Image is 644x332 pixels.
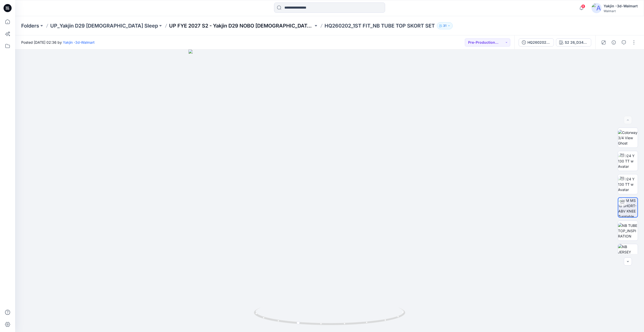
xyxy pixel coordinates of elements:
p: 31 [443,23,446,29]
img: 2024 Y 130 TT w Avatar [618,153,638,169]
a: Yakjin -3d-Walmart [63,40,95,44]
img: NB JERSEY SKORT_INSPIRATION [618,244,638,264]
img: Colorway 3/4 View Ghost [618,130,638,146]
button: 31 [437,22,453,29]
img: WM MS 10 SHORT-ABV KNEE Turntable with Avatar [618,198,637,217]
button: Details [610,38,618,46]
div: HQ260202_1ST FIT_NB TUBE TOP SKORT SET [527,40,551,45]
span: Posted [DATE] 02:36 by [21,40,95,45]
div: Walmart [604,9,638,13]
p: HQ260202_1ST FIT_NB TUBE TOP SKORT SET [325,22,435,29]
img: avatar [592,3,602,13]
div: S2 26_D34_NB_DITSY FLORAL 3 v1 rptcc_CW20_LIGHT BIRCH_WM [565,40,588,45]
button: S2 26_D34_NB_DITSY FLORAL 3 v1 rptcc_CW20_LIGHT BIRCH_WM [556,38,591,46]
div: Yakjin -3d-Walmart [604,3,638,9]
img: NB TUBE TOP_INSPIRATION [618,223,638,239]
a: UP_Yakjin D29 [DEMOGRAPHIC_DATA] Sleep [50,22,158,29]
a: Folders [21,22,39,29]
a: UP FYE 2027 S2 - Yakjin D29 NOBO [DEMOGRAPHIC_DATA] Sleepwear [169,22,313,29]
span: 8 [581,4,585,8]
button: HQ260202_1ST FIT_NB TUBE TOP SKORT SET [519,38,554,46]
img: 2024 Y 130 TT w Avatar [618,176,638,192]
